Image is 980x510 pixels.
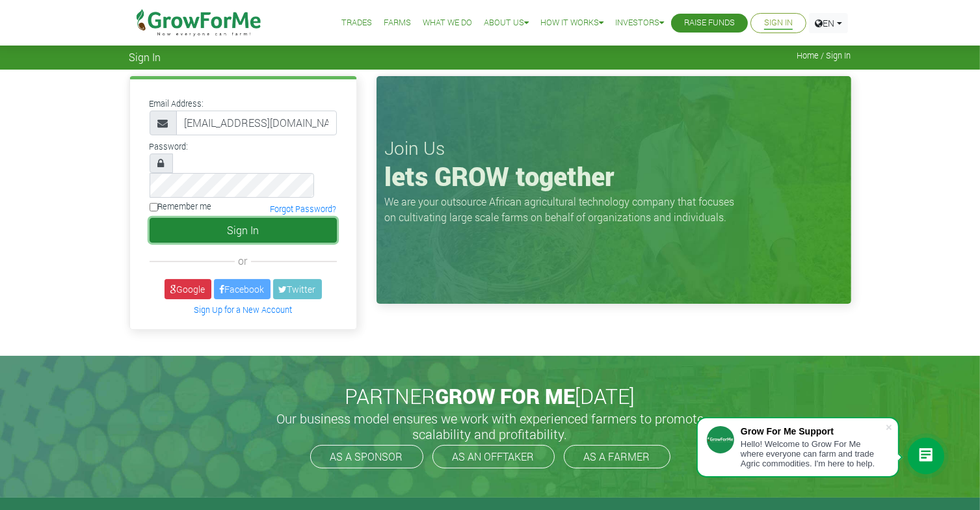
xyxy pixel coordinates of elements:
a: EN [809,13,848,33]
a: Raise Funds [684,16,735,30]
span: GROW FOR ME [436,382,576,410]
span: Sign In [129,51,161,63]
a: AS AN OFFTAKER [432,445,555,468]
a: About Us [484,16,529,30]
h1: lets GROW together [385,161,843,192]
input: Remember me [150,203,158,211]
a: Trades [341,16,372,30]
a: Sign Up for a New Account [194,304,292,315]
input: Email Address [176,111,337,135]
a: AS A SPONSOR [310,445,423,468]
a: Investors [615,16,664,30]
div: or [150,253,337,269]
a: How it Works [540,16,603,30]
h5: Our business model ensures we work with experienced farmers to promote scalability and profitabil... [263,410,718,442]
a: AS A FARMER [564,445,670,468]
h2: PARTNER [DATE] [135,384,846,409]
label: Password: [150,141,189,153]
span: Home / Sign In [797,51,851,60]
div: Hello! Welcome to Grow For Me where everyone can farm and trade Agric commodities. I'm here to help. [741,439,885,468]
p: We are your outsource African agricultural technology company that focuses on cultivating large s... [385,194,743,225]
div: Grow For Me Support [741,426,885,436]
button: Sign In [150,218,337,243]
a: Farms [384,16,411,30]
label: Email Address: [150,98,204,110]
label: Remember me [150,200,212,213]
h3: Join Us [385,137,843,159]
a: Google [165,279,211,299]
a: What We Do [423,16,472,30]
a: Forgot Password? [271,204,337,214]
a: Sign In [764,16,793,30]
